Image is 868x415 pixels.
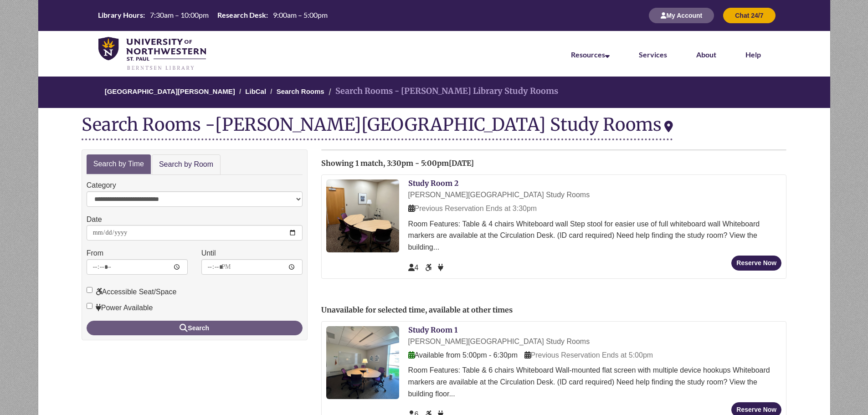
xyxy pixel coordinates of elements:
label: Until [201,247,216,259]
div: [PERSON_NAME][GEOGRAPHIC_DATA] Study Rooms [408,336,782,348]
th: Research Desk: [214,10,269,20]
span: Previous Reservation Ends at 5:00pm [524,351,653,359]
h2: Showing 1 match [321,159,787,168]
button: Reserve Now [731,256,781,271]
label: Power Available [87,302,153,314]
span: Available from 5:00pm - 6:30pm [408,351,518,359]
label: Category [87,179,116,191]
a: Search Rooms [277,87,324,95]
span: The capacity of this space [408,264,419,272]
button: Search [87,321,303,335]
table: Hours Today [94,10,331,20]
th: Library Hours: [94,10,146,20]
a: Chat 24/7 [723,11,775,19]
img: UNWSP Library Logo [98,37,206,71]
nav: Breadcrumb [18,77,850,108]
a: Search by Time [87,154,151,174]
img: Study Room 2 [326,179,399,252]
a: Hours Today [94,10,331,21]
h2: Unavailable for selected time, available at other times [321,306,787,314]
div: [PERSON_NAME][GEOGRAPHIC_DATA] Study Rooms [408,189,782,201]
span: 7:30am – 10:00pm [150,10,209,19]
label: Accessible Seat/Space [87,286,177,298]
a: Services [639,50,667,59]
label: Date [87,214,102,225]
div: Room Features: Table & 6 chairs Whiteboard Wall-mounted flat screen with multiple device hookups ... [408,364,782,400]
a: LibCal [245,87,266,95]
span: Power Available [438,264,443,272]
input: Accessible Seat/Space [87,287,92,293]
button: Chat 24/7 [723,8,775,23]
div: Room Features: Table & 4 chairs Whiteboard wall Step stool for easier use of full whiteboard wall... [408,218,782,253]
label: From [87,247,103,259]
button: My Account [649,8,714,23]
span: 9:00am – 5:00pm [273,10,328,19]
span: Accessible Seat/Space [425,264,433,272]
span: Previous Reservation Ends at 3:30pm [408,205,537,212]
li: Search Rooms - [PERSON_NAME] Library Study Rooms [326,85,558,98]
a: About [696,50,716,59]
div: Search Rooms - [82,115,673,140]
a: Help [745,50,761,59]
a: Resources [571,50,610,59]
div: [PERSON_NAME][GEOGRAPHIC_DATA] Study Rooms [215,113,673,135]
span: , 3:30pm - 5:00pm[DATE] [383,159,474,168]
a: My Account [649,11,714,19]
a: Study Room 1 [408,325,457,334]
a: Search by Room [152,154,221,175]
input: Power Available [87,303,92,309]
a: [GEOGRAPHIC_DATA][PERSON_NAME] [105,87,235,95]
a: Study Room 2 [408,179,458,188]
img: Study Room 1 [326,326,399,399]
